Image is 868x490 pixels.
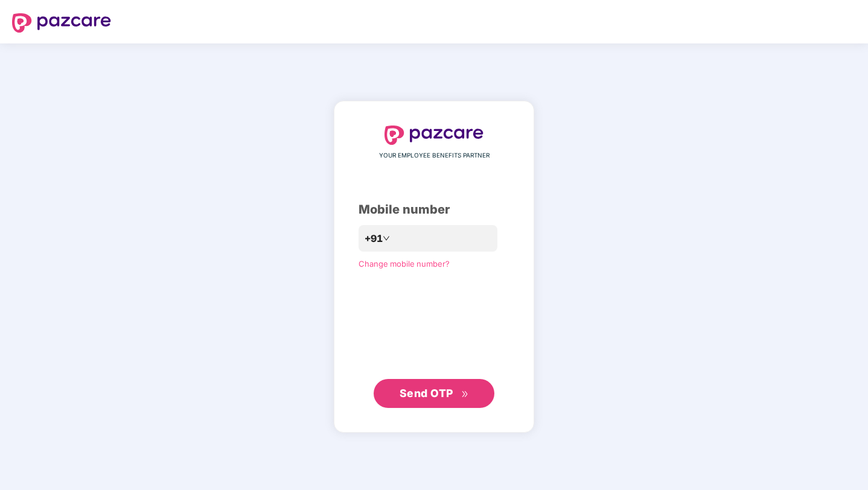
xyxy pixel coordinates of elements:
[359,200,509,219] div: Mobile number
[359,259,450,269] a: Change mobile number?
[461,390,469,398] span: double-right
[383,235,390,242] span: down
[379,151,490,161] span: YOUR EMPLOYEE BENEFITS PARTNER
[385,126,483,145] img: logo
[365,231,383,246] span: +91
[12,13,111,33] img: logo
[400,387,453,399] span: Send OTP
[374,379,494,408] button: Send OTPdouble-right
